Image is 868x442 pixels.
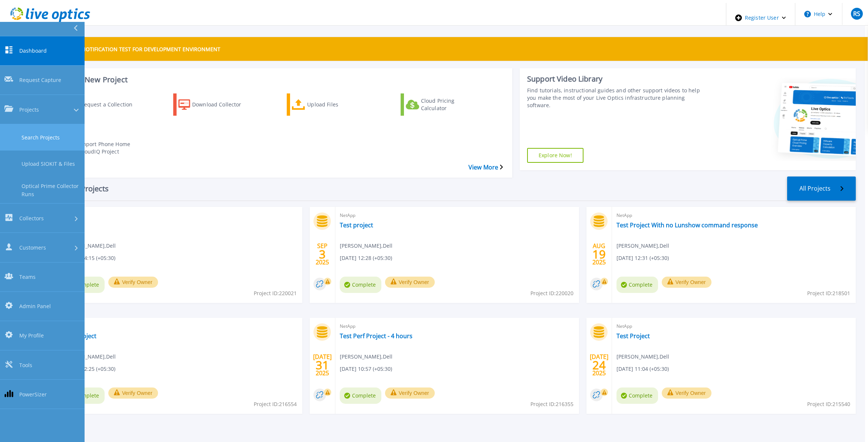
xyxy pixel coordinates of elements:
button: Verify Owner [385,387,435,399]
span: Complete [340,387,381,404]
span: Complete [617,277,658,293]
span: Teams [19,273,36,281]
span: NetApp [617,322,851,330]
span: 31 [316,362,329,368]
div: SEP 2025 [315,241,329,268]
span: [PERSON_NAME] , Dell [617,242,669,250]
span: Project ID: 220021 [254,289,297,297]
span: NetApp [340,322,575,330]
span: [PERSON_NAME] , Dell [340,242,392,250]
span: [DATE] 12:28 (+05:30) [340,254,392,262]
a: Cloud Pricing Calculator [401,93,490,116]
span: [PERSON_NAME] , Dell [340,353,392,361]
a: Test project [340,221,373,229]
button: Verify Owner [385,277,435,288]
h3: Start a New Project [59,76,503,84]
span: [DATE] 12:25 (+05:30) [63,365,115,373]
span: 24 [592,362,606,368]
span: [DATE] 14:15 (+05:30) [63,254,115,262]
span: NetApp [63,211,298,220]
span: Project ID: 215540 [807,400,850,408]
div: Cloud Pricing Calculator [421,95,480,114]
div: AUG 2025 [592,241,606,268]
a: View More [468,164,503,171]
span: Collectors [19,214,44,222]
span: 3 [319,251,326,257]
button: Verify Owner [662,387,711,399]
div: [DATE] 2025 [592,352,606,379]
span: Project ID: 218501 [807,289,850,297]
span: PowerSizer [19,390,47,398]
span: [DATE] 12:31 (+05:30) [617,254,669,262]
button: Verify Owner [662,277,711,288]
div: Request a Collection [80,95,140,114]
span: Request Capture [19,76,61,84]
button: Verify Owner [108,387,158,399]
span: Complete [340,277,381,293]
span: Dashboard [19,47,47,55]
span: [PERSON_NAME] , Dell [63,353,116,361]
div: Support Video Library [527,74,700,84]
div: Upload Files [307,95,366,114]
a: All Projects [787,177,856,201]
div: Import Phone Home CloudIQ Project [80,139,139,157]
span: Project ID: 216554 [254,400,297,408]
a: Test Perf Project - 4 hours [340,332,412,340]
span: [DATE] 10:57 (+05:30) [340,365,392,373]
span: Project ID: 220020 [530,289,573,297]
button: Help [795,3,842,25]
span: NetApp [340,211,575,220]
a: Request a Collection [59,93,149,116]
span: [PERSON_NAME] , Dell [63,242,116,250]
span: Projects [19,106,39,113]
span: [DATE] 11:04 (+05:30) [617,365,669,373]
span: My Profile [19,332,44,340]
span: NetApp [63,322,298,330]
p: THIS IS A NOTIFICATION TEST FOR DEVELOPMENT ENVIRONMENT [58,46,220,53]
a: Download Collector [173,93,263,116]
div: Download Collector [192,95,251,114]
span: NetApp [617,211,851,220]
span: Project ID: 216355 [530,400,573,408]
a: Test Project With no Lunshow command response [617,221,758,229]
a: Explore Now! [527,148,583,163]
div: Find tutorials, instructional guides and other support videos to help you make the most of your L... [527,87,700,109]
span: Customers [19,244,46,251]
span: RS [853,11,860,17]
span: Admin Panel [19,302,51,310]
span: [PERSON_NAME] , Dell [617,353,669,361]
a: Upload Files [287,93,377,116]
span: Complete [617,387,658,404]
span: 19 [592,251,606,257]
div: [DATE] 2025 [315,352,329,379]
button: Verify Owner [108,277,158,288]
a: Test Project [617,332,650,340]
div: Register User [726,3,795,33]
span: Tools [19,361,32,369]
